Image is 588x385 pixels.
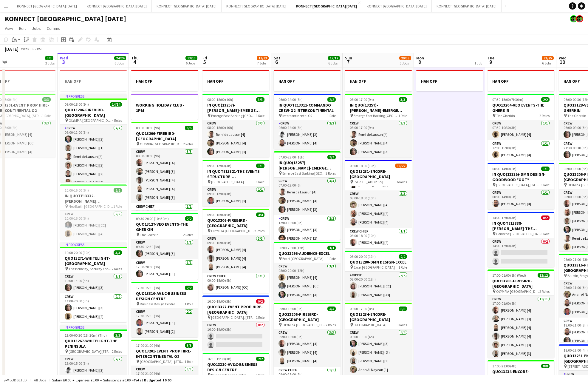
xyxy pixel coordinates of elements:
[82,0,152,12] button: KONNECT [GEOGRAPHIC_DATA] [DATE]
[345,329,412,375] app-card-role: Crew4/409:00-13:00 (4h)[PERSON_NAME] [3][PERSON_NAME] ( 3 )[PERSON_NAME] [3]Anan Al Nayean [1]
[202,218,269,228] h3: QUO13206-FIREBIRD-[GEOGRAPHIC_DATA]
[140,359,185,364] span: [GEOGRAPHIC_DATA], [STREET_ADDRESS]
[564,167,588,171] span: 08:00-13:00 (5h)
[60,184,127,240] div: 10:00-16:00 (6h)2/2IN QUOTE13332-[PERSON_NAME] TOWERS/BRILLIANT STAGES-NEG EARTH [GEOGRAPHIC_DATA...
[345,78,412,84] h3: HAN OFF
[202,55,207,61] span: Fri
[211,180,244,184] span: [GEOGRAPHIC_DATA]
[274,251,341,256] h3: QUO13296-AUDIENCE-EXCEL
[350,307,374,311] span: 09:00-17:00 (8h)
[207,97,233,102] span: 08:00-18:00 (10h)
[202,94,269,158] app-job-card: 08:00-18:00 (10h)3/3IN QUO(13257)-[PERSON_NAME]-EMERGE EAST Emerge East Barking [GEOGRAPHIC_DATA]...
[542,56,554,60] span: 23/25
[185,343,193,348] span: 3/3
[60,338,127,349] h3: QUO13267-WHITELIGHT-THE PENINSULA
[136,126,160,130] span: 09:00-18:00 (9h)
[256,373,264,377] span: 1 Role
[345,169,412,179] h3: QUO13231-ENCORE-[GEOGRAPHIC_DATA]
[131,70,198,91] app-job-card: HAN OFF
[354,113,398,118] span: Emerge East Barking [GEOGRAPHIC_DATA] IG11 0YP
[131,348,198,359] h3: QUO13201-EVENT PROP HIRE-INTERCONTINENTAL O2
[327,307,336,311] span: 4/4
[416,70,483,91] div: HAN OFF
[539,289,550,294] span: 2 Roles
[207,357,231,361] span: 16:30-19:30 (3h)
[488,369,554,380] h3: QUO13234-ENCORE-[GEOGRAPHIC_DATA]
[496,183,541,187] span: [GEOGRAPHIC_DATA], [GEOGRAPHIC_DATA], [GEOGRAPHIC_DATA], PO18 0PX
[398,265,407,269] span: 1 Role
[5,14,126,23] h1: KONNECT [GEOGRAPHIC_DATA] [DATE]
[488,140,554,161] app-card-role: Crew1/112:00-15:00 (3h)[PERSON_NAME] [4]
[47,26,60,31] span: Comms
[30,24,43,32] a: Jobs
[60,242,127,322] div: In progress10:00-20:00 (10h)3/3QUO13271-WHITELIGHT-[GEOGRAPHIC_DATA] The Berkeley, Security Entra...
[65,333,107,338] span: 12:00-00:30 (12h30m) (Thu)
[488,102,554,113] h3: QUO13204-VEO EVENTS-THE GHERKIN
[488,212,554,267] app-job-card: 14:00-17:00 (3h)0/2IN QUOTE13338-[PERSON_NAME]-THE CONVENE Convene [GEOGRAPHIC_DATA], [STREET_ADD...
[110,102,122,107] span: 14/14
[112,118,122,123] span: 4 Roles
[274,70,341,91] app-job-card: HAN OFF
[202,209,269,293] app-job-card: 09:00-18:00 (9h)4/4QUO13206-FIREBIRD-[GEOGRAPHIC_DATA] OLYMPIA [GEOGRAPHIC_DATA]2 RolesCrew3/309:...
[326,171,336,175] span: 3 Roles
[42,113,51,118] span: 1 Role
[202,235,269,273] app-card-role: Crew3/309:00-18:00 (9h)[PERSON_NAME] [4][PERSON_NAME] [4][PERSON_NAME] [4]
[274,263,341,301] app-card-role: Crew3/308:00-20:00 (12h)[PERSON_NAME] [4][PERSON_NAME] [CC][PERSON_NAME] [3]
[131,259,198,280] app-card-role: Crew1/117:00-20:00 (3h)[PERSON_NAME] [3]
[345,70,412,91] div: HAN OFF
[69,204,113,209] span: Neg Earth [GEOGRAPHIC_DATA]
[576,15,583,22] app-user-avatar: Konnect 24hr EMERGENCY NR*
[185,56,197,60] span: 13/13
[131,308,198,337] app-card-role: Crew2/212:30-15:30 (3h)[PERSON_NAME] [3][PERSON_NAME] [2]
[60,55,68,61] span: Wed
[345,272,412,301] app-card-role: CHIPPIE2/208:00-20:00 (12h)[PERSON_NAME] [CC][PERSON_NAME] [4s]
[345,259,412,265] h3: QUO13280-DMN DESIGN-EXCEL
[131,94,198,120] app-job-card: WORKING HOLIDAY CLUB - 1PM
[488,94,554,161] app-job-card: 07:30-15:00 (7h30m)2/2QUO13204-VEO EVENTS-THE GHERKIN The Gherkin2 RolesCrew1/107:30-10:30 (3h)[P...
[274,94,341,149] app-job-card: 06:00-14:00 (8h)2/2IN QUOTE13311-COMMANDO CREW-O2 INTERCONTINENTAL Intercontinental O21 RoleCrew2...
[398,113,407,118] span: 1 Role
[60,78,127,84] h3: HAN OFF
[131,282,198,337] div: 12:30-15:30 (3h)2/2QUO13310-AV&C-BUSINESS DESIGN CENTRE Business Design Centre1 RoleCrew2/212:30-...
[256,357,264,361] span: 2/2
[567,113,586,118] span: The Gherkin
[274,78,341,84] h3: HAN OFF
[345,190,412,228] app-card-role: Crew3/308:00-18:00 (10h)[PERSON_NAME] [4][PERSON_NAME] [4][PERSON_NAME] [4]
[131,239,198,259] app-card-role: Crew1/109:30-12:30 (3h)[PERSON_NAME] [3]
[202,70,269,91] app-job-card: HAN OFF
[399,56,411,60] span: 29/35
[273,58,280,65] span: 6
[345,251,412,301] app-job-card: 08:00-20:00 (12h)2/2QUO13280-DMN DESIGN-EXCEL Excel [GEOGRAPHIC_DATA]1 RoleCHIPPIE2/208:00-20:00 ...
[488,269,554,358] div: 17:00-01:00 (8h) (Wed)12/12QUO13206-FIREBIRD-[GEOGRAPHIC_DATA] OLYMPIA [GEOGRAPHIC_DATA]2 RolesCr...
[10,378,27,382] span: Budgeted
[488,70,554,91] app-job-card: HAN OFF
[570,15,577,22] app-user-avatar: Konnect 24hr EMERGENCY NR*
[395,164,407,168] span: 16/22
[131,148,198,203] app-card-role: Crew5/509:00-18:00 (9h)[PERSON_NAME] [4][PERSON_NAME] [3][PERSON_NAME] [4][PERSON_NAME] [4][PERSO...
[488,172,554,182] h3: IN QUO(13335)-DMN DESIGN-GOODWOOD *OOT*
[65,188,89,192] span: 10:00-16:00 (6h)
[488,78,554,84] h3: HAN OFF
[202,295,269,351] app-job-card: 16:00-19:00 (3h)0/2QUO13327-EVENT PROP HIRE-[GEOGRAPHIC_DATA] [GEOGRAPHIC_DATA], [STREET_ADDRESS]...
[131,55,139,61] span: Thu
[291,0,362,12] button: KONNECT [GEOGRAPHIC_DATA] [DATE]
[327,97,336,102] span: 2/2
[492,364,516,368] span: 17:00-21:00 (4h)
[274,312,341,322] h3: QUO13206-FIREBIRD-[GEOGRAPHIC_DATA]
[538,273,550,278] span: 12/12
[19,26,26,31] span: Edit
[60,193,127,204] h3: IN QUOTE13332-[PERSON_NAME] TOWERS/BRILLIANT STAGES-NEG EARTH [GEOGRAPHIC_DATA]
[20,47,35,51] span: Week 36
[60,94,127,182] app-job-card: In progress09:00-18:00 (9h)14/14QUO13206-FIREBIRD-[GEOGRAPHIC_DATA] OLYMPIA [GEOGRAPHIC_DATA]4 Ro...
[488,238,554,267] app-card-role: Crew0/214:00-17:00 (3h)
[32,26,41,31] span: Jobs
[140,302,175,306] span: Business Design Centre
[202,186,269,207] app-card-role: Crew1/109:00-12:00 (3h)[PERSON_NAME] [3]
[256,315,264,320] span: 1 Role
[185,359,193,364] span: 1 Role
